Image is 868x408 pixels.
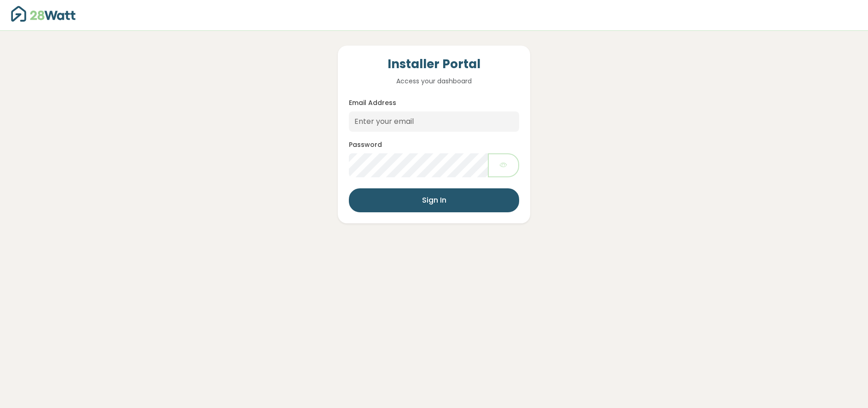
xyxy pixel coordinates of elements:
label: Password [349,140,382,150]
img: 28Watt [11,6,75,22]
input: Enter your email [349,111,519,132]
button: Sign In [349,188,519,212]
label: Email Address [349,98,396,108]
p: Access your dashboard [349,76,519,86]
h4: Installer Portal [349,57,519,72]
